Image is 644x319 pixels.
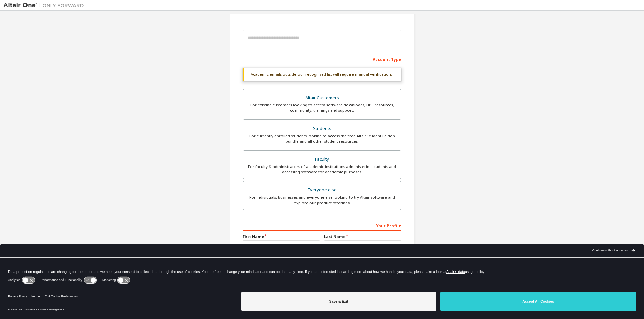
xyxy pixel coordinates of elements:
div: Everyone else [247,185,397,195]
div: Your Profile [243,220,401,231]
label: First Name [243,234,320,239]
div: For faculty & administrators of academic institutions administering students and accessing softwa... [247,164,397,175]
div: For currently enrolled students looking to access the free Altair Student Edition bundle and all ... [247,133,397,144]
div: For individuals, businesses and everyone else looking to try Altair software and explore our prod... [247,195,397,206]
div: Altair Customers [247,93,397,103]
div: Students [247,124,397,133]
div: For existing customers looking to access software downloads, HPC resources, community, trainings ... [247,102,397,113]
div: Academic emails outside our recognised list will require manual verification. [243,68,401,81]
div: Faculty [247,155,397,164]
label: Last Name [324,234,401,239]
div: Account Type [243,54,401,64]
img: Altair One [3,2,87,9]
